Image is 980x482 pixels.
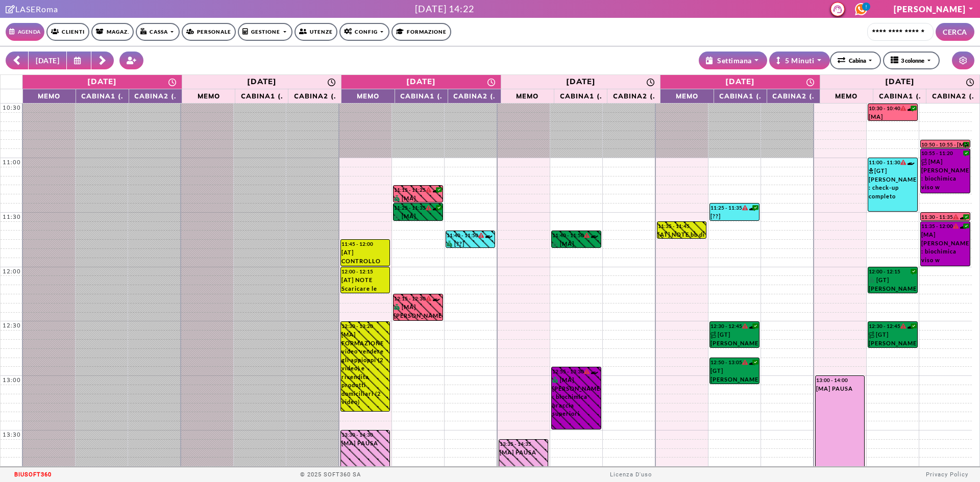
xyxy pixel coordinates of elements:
[238,23,292,41] a: Gestione
[658,222,705,230] div: 11:35 - 11:45
[710,332,718,339] img: PERCORSO
[341,322,389,330] div: 12:30 - 13:20
[478,233,484,238] i: Il cliente ha degli insoluti
[394,304,402,310] i: PAGATO
[1,267,23,276] div: 12:00
[6,23,44,41] a: Agenda
[894,4,974,14] a: [PERSON_NAME]
[742,205,748,210] i: Il cliente ha degli insoluti
[869,331,917,347] div: [GT] [PERSON_NAME] : laser inguine completo
[447,232,494,239] div: 11:40 - 11:50
[1,430,23,439] div: 13:30
[119,52,144,69] button: Crea nuovo contatto rapido
[46,23,89,41] a: Clienti
[182,75,341,89] a: 30 settembre 2025
[394,194,442,202] div: [MA] [PERSON_NAME] : controllo viso
[742,360,748,365] i: Il cliente ha degli insoluti
[426,205,431,210] i: Il cliente ha degli insoluti
[921,213,971,220] div: 11:30 - 11:35
[869,268,917,275] div: 12:00 - 12:15
[394,186,442,194] div: 11:15 - 11:25
[394,303,442,320] div: [MA] [PERSON_NAME] : controllo glutei
[869,159,917,166] div: 11:00 - 11:30
[132,90,179,102] span: CABINA2 (.
[447,241,454,246] i: PAGATO
[584,233,590,238] i: Il cliente ha degli insoluti
[1,376,23,385] div: 13:00
[929,90,977,102] span: CABINA2 (.
[344,90,391,102] span: Memo
[504,90,551,102] span: Memo
[26,90,73,102] span: Memo
[552,376,600,421] div: [MA] [PERSON_NAME] : biochimica braccia superiori
[921,141,957,147] div: 10:50 - 10:55
[921,158,969,193] div: [MA] [PERSON_NAME] : biochimica viso w
[660,75,819,89] a: 3 ottobre 2025
[900,323,906,328] i: Il cliente ha degli insoluti
[394,212,442,220] div: [MA] [PERSON_NAME] : mento+baffetti -w
[900,106,906,111] i: Il cliente ha degli insoluti
[816,376,864,384] div: 13:00 - 14:00
[394,204,442,212] div: 11:25 - 11:35
[658,231,705,238] div: [AT] NOTE bb di [PERSON_NAME] è entrato?
[447,240,494,247] div: [??] [PERSON_NAME] : foto - controllo *da remoto* tramite foto
[79,90,126,102] span: CABINA1 (.
[953,214,959,219] i: Il cliente ha degli insoluti
[742,323,748,328] i: Il cliente ha degli insoluti
[451,90,498,102] span: CABINA2 (.
[885,76,915,88] div: [DATE]
[341,439,389,448] div: [MA] PAUSA
[426,296,431,301] i: Il cliente ha degli insoluti
[869,332,876,339] img: PERCORSO
[663,90,710,102] span: Memo
[953,223,959,229] i: Il cliente ha degli insoluti
[921,222,969,230] div: 11:35 - 12:00
[91,23,134,41] a: Magaz.
[610,471,652,478] a: Licenza D'uso
[341,268,389,275] div: 12:00 - 12:15
[770,90,817,102] span: CABINA2 (.
[552,240,600,247] div: [MA] [PERSON_NAME] : laser ascelle
[341,431,389,439] div: 13:30 - 14:30
[552,368,600,375] div: 12:55 - 13:30
[500,448,547,457] div: [MA] PAUSA
[776,55,814,66] div: 5 Minuti
[341,240,389,248] div: 11:45 - 12:00
[710,331,758,347] div: [GT] [PERSON_NAME] : laser inguine completo
[426,187,431,192] i: Il cliente ha degli insoluti
[394,213,402,219] i: PAGATO
[820,75,979,89] a: 4 ottobre 2025
[341,331,389,407] div: [MA] FORMAZIONE video vendere gli appioppi (2 video) e rivendita prodotti domiciliari (2 video)
[936,23,974,41] button: CERCA
[182,23,236,41] a: Personale
[876,90,923,102] span: CABINA1 (.
[869,277,876,283] i: PAGATO
[710,359,758,366] div: 12:50 - 13:05
[867,23,934,41] input: Cerca cliente...
[394,195,402,201] i: PAGATO
[238,90,285,102] span: CABINA1 (.
[247,76,277,88] div: [DATE]
[823,90,870,102] span: Memo
[87,76,117,88] div: [DATE]
[552,241,560,246] i: PAGATO
[816,385,864,393] div: [MA] PAUSA
[869,322,917,330] div: 12:30 - 12:45
[1,158,23,167] div: 11:00
[869,113,917,120] div: [MA] [PERSON_NAME] : controllo viso
[415,2,474,16] div: [DATE] 14:22
[869,105,917,112] div: 10:30 - 10:40
[341,276,389,293] div: [AT] NOTE Scaricare le fatture estere di meta e indeed e inviarle a trincia
[710,322,758,330] div: 12:30 - 12:45
[6,4,58,14] a: Clicca per andare alla pagina di firmaLASERoma
[869,276,917,293] div: [GT] [PERSON_NAME] : mento+baffetti -w
[706,55,752,66] div: Settimana
[710,212,758,220] div: [??] [PERSON_NAME] : foto - controllo *da remoto* tramite foto
[291,90,338,102] span: CABINA2 (.
[921,231,969,266] div: [MA] [PERSON_NAME] : biochimica viso w
[1,321,23,330] div: 12:30
[6,5,15,13] i: Clicca per andare alla pagina di firma
[406,76,436,88] div: [DATE]
[584,369,590,374] i: Il cliente ha degli insoluti
[869,167,917,204] div: [GT] [PERSON_NAME] : check-up completo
